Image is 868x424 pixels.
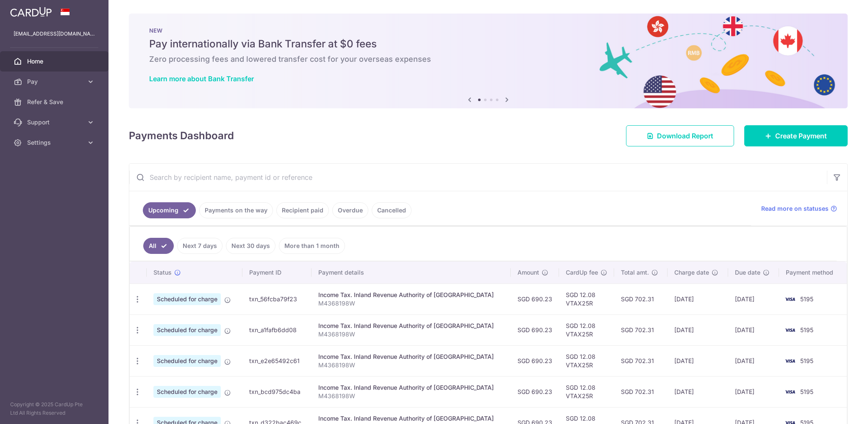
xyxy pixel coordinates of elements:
[511,314,559,345] td: SGD 690.23
[318,352,504,361] div: Income Tax. Inland Revenue Authority of [GEOGRAPHIC_DATA]
[149,54,827,64] h6: Zero processing fees and lowered transfer cost for your overseas expenses
[318,322,504,330] div: Income Tax. Inland Revenue Authority of [GEOGRAPHIC_DATA]
[782,325,798,335] img: Bank Card
[728,284,779,314] td: [DATE]
[626,125,734,146] a: Download Report
[614,345,668,376] td: SGD 702.31
[149,37,827,51] h5: Pay internationally via Bank Transfer at $0 fees
[153,324,221,336] span: Scheduled for charge
[318,414,504,423] div: Income Tax. Inland Revenue Authority of [GEOGRAPHIC_DATA]
[242,262,312,284] th: Payment ID
[149,27,827,34] p: NEW
[728,314,779,345] td: [DATE]
[782,356,798,366] img: Bank Card
[559,284,614,314] td: SGD 12.08 VTAX25R
[511,284,559,314] td: SGD 690.23
[782,387,798,397] img: Bank Card
[143,238,174,254] a: All
[668,345,728,376] td: [DATE]
[318,392,504,400] p: M4368198W
[511,376,559,407] td: SGD 690.23
[318,383,504,392] div: Income Tax. Inland Revenue Authority of [GEOGRAPHIC_DATA]
[800,326,813,333] span: 5195
[318,299,504,308] p: M4368198W
[14,30,95,38] p: [EMAIL_ADDRESS][DOMAIN_NAME]
[143,202,196,218] a: Upcoming
[312,262,510,284] th: Payment details
[372,202,412,218] a: Cancelled
[668,376,728,407] td: [DATE]
[27,118,83,127] span: Support
[614,376,668,407] td: SGD 702.31
[782,294,798,304] img: Bank Card
[153,386,221,398] span: Scheduled for charge
[129,128,234,143] h4: Payments Dashboard
[775,131,827,141] span: Create Payment
[511,345,559,376] td: SGD 690.23
[761,204,829,213] span: Read more on statuses
[614,314,668,345] td: SGD 702.31
[668,284,728,314] td: [DATE]
[332,202,368,218] a: Overdue
[621,268,649,277] span: Total amt.
[735,268,760,277] span: Due date
[517,268,539,277] span: Amount
[242,345,312,376] td: txn_e2e65492c61
[242,284,312,314] td: txn_56fcba79f23
[276,202,329,218] a: Recipient paid
[744,125,848,146] a: Create Payment
[566,268,598,277] span: CardUp fee
[559,314,614,345] td: SGD 12.08 VTAX25R
[657,131,713,141] span: Download Report
[559,376,614,407] td: SGD 12.08 VTAX25R
[226,238,275,254] a: Next 30 days
[614,284,668,314] td: SGD 702.31
[761,204,837,213] a: Read more on statuses
[728,345,779,376] td: [DATE]
[800,357,813,364] span: 5195
[153,268,172,277] span: Status
[318,361,504,369] p: M4368198W
[199,202,273,218] a: Payments on the way
[149,74,254,83] a: Learn more about Bank Transfer
[177,238,223,254] a: Next 7 days
[559,345,614,376] td: SGD 12.08 VTAX25R
[674,268,709,277] span: Charge date
[27,77,83,86] span: Pay
[779,262,847,284] th: Payment method
[153,355,221,367] span: Scheduled for charge
[279,238,345,254] a: More than 1 month
[10,7,52,17] img: CardUp
[27,57,83,66] span: Home
[242,314,312,345] td: txn_a1fafb6dd08
[318,291,504,299] div: Income Tax. Inland Revenue Authority of [GEOGRAPHIC_DATA]
[800,295,813,303] span: 5195
[242,376,312,407] td: txn_bcd975dc4ba
[800,388,813,395] span: 5195
[728,376,779,407] td: [DATE]
[129,164,827,191] input: Search by recipient name, payment id or reference
[318,330,504,339] p: M4368198W
[668,314,728,345] td: [DATE]
[27,138,83,147] span: Settings
[27,98,83,106] span: Refer & Save
[153,293,221,305] span: Scheduled for charge
[129,14,848,108] img: Bank transfer banner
